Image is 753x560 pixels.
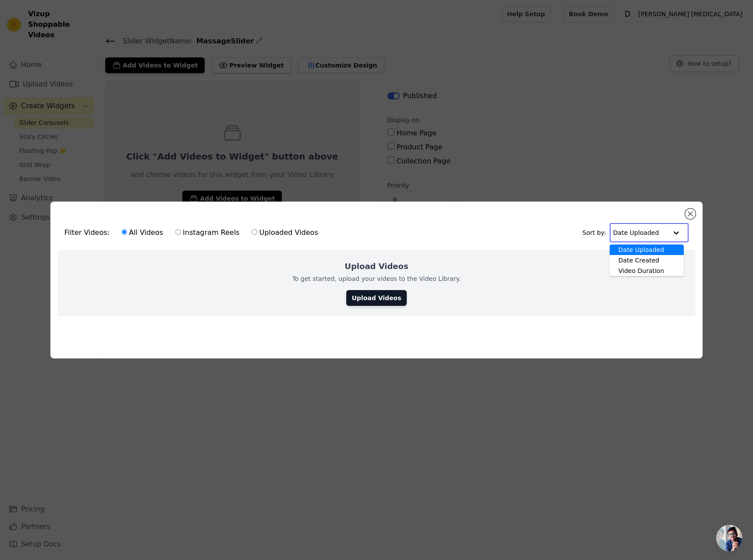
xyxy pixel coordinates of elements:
p: To get started, upload your videos to the Video Library. [292,274,461,283]
h2: Upload Videos [345,260,408,273]
div: Open chat [716,525,742,551]
button: Close modal [685,209,696,219]
div: Video Duration [610,266,684,276]
label: All Videos [121,227,163,238]
div: Filter Videos: [64,223,323,243]
a: Upload Videos [346,290,406,306]
label: Uploaded Videos [251,227,318,238]
div: Date Uploaded [610,245,684,255]
div: Date Created [610,255,684,266]
label: Instagram Reels [175,227,240,238]
div: Sort by: [583,223,689,242]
